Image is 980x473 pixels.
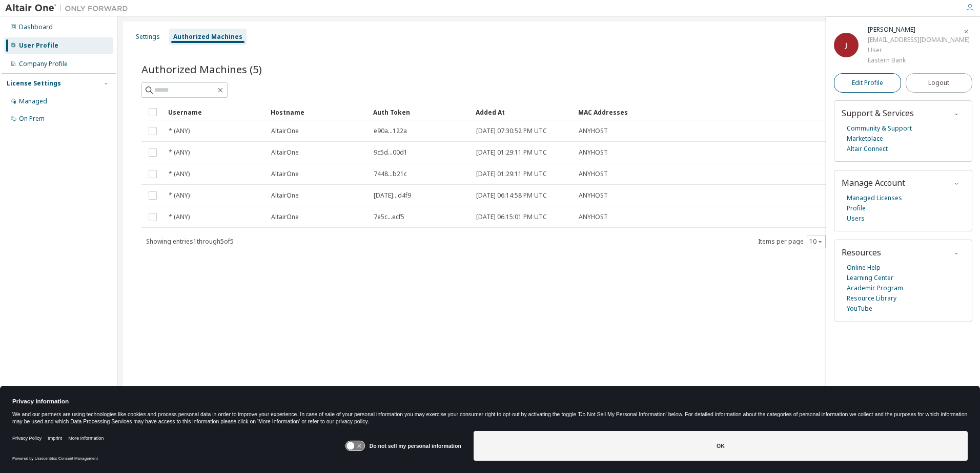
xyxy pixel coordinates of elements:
[373,104,467,120] div: Auth Token
[847,193,902,203] a: Managed Licenses
[374,191,411,200] span: [DATE]...d4f9
[169,191,190,200] span: * (ANY)
[169,148,190,157] span: * (ANY)
[845,41,847,50] span: J
[5,3,133,13] img: Altair One
[579,213,608,221] span: ANYHOST
[476,191,547,200] span: [DATE] 06:14:58 PM UTC
[758,235,826,248] span: Items per page
[374,170,407,178] span: 7448...b21c
[19,23,53,31] div: Dashboard
[868,25,970,35] div: Jennifer Blood
[847,213,865,224] a: Users
[168,104,262,120] div: Username
[141,62,262,76] span: Authorized Machines (5)
[19,60,68,68] div: Company Profile
[169,127,190,135] span: * (ANY)
[579,127,608,135] span: ANYHOST
[476,127,547,135] span: [DATE] 07:30:52 PM UTC
[169,170,190,178] span: * (ANY)
[842,107,914,119] span: Support & Services
[809,238,823,246] button: 10
[476,148,547,157] span: [DATE] 01:29:11 PM UTC
[842,177,905,188] span: Manage Account
[476,104,570,120] div: Added At
[19,115,45,123] div: On Prem
[868,45,970,55] div: User
[146,237,234,246] span: Showing entries 1 through 5 of 5
[847,293,896,304] a: Resource Library
[847,123,912,134] a: Community & Support
[847,134,883,144] a: Marketplace
[476,213,547,221] span: [DATE] 06:15:01 PM UTC
[847,273,893,283] a: Learning Center
[847,263,881,273] a: Online Help
[7,79,61,88] div: License Settings
[847,304,872,314] a: YouTube
[374,148,407,157] span: 9c5d...00d1
[847,203,866,213] a: Profile
[868,55,970,66] div: Eastern Bank
[19,97,47,105] div: Managed
[842,247,881,258] span: Resources
[579,170,608,178] span: ANYHOST
[271,148,299,157] span: AltairOne
[852,79,883,87] span: Edit Profile
[136,33,160,41] div: Settings
[578,104,849,120] div: MAC Addresses
[173,33,242,41] div: Authorized Machines
[476,170,547,178] span: [DATE] 01:29:11 PM UTC
[906,73,973,93] button: Logout
[374,127,407,135] span: e90a...122a
[169,213,190,221] span: * (ANY)
[271,104,365,120] div: Hostname
[579,148,608,157] span: ANYHOST
[868,35,970,45] div: [EMAIL_ADDRESS][DOMAIN_NAME]
[834,73,901,93] a: Edit Profile
[271,170,299,178] span: AltairOne
[271,127,299,135] span: AltairOne
[271,191,299,200] span: AltairOne
[847,283,903,293] a: Academic Program
[271,213,299,221] span: AltairOne
[19,41,58,50] div: User Profile
[374,213,404,221] span: 7e5c...ecf5
[928,78,949,88] span: Logout
[579,191,608,200] span: ANYHOST
[847,144,888,154] a: Altair Connect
